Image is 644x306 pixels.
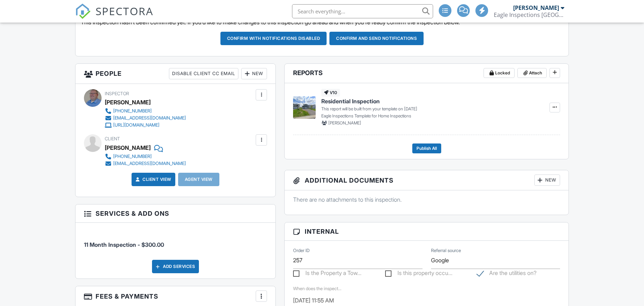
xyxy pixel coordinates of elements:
button: Confirm with notifications disabled [220,32,327,45]
h3: Additional Documents [285,170,569,190]
label: Are the utilities on? [477,270,536,279]
h3: Services & Add ons [75,204,275,223]
div: Disable Client CC Email [169,68,238,79]
button: Confirm and send notifications [329,32,424,45]
div: [PHONE_NUMBER] [113,108,152,114]
div: [PERSON_NAME] [105,142,151,153]
div: [EMAIL_ADDRESS][DOMAIN_NAME] [113,161,186,166]
span: Inspector [105,91,129,96]
span: Client [105,136,120,141]
div: New [241,68,267,79]
img: The Best Home Inspection Software - Spectora [75,4,91,19]
div: Add Services [152,260,199,273]
span: SPECTORA [96,4,153,18]
a: [PHONE_NUMBER] [105,108,186,115]
a: [EMAIL_ADDRESS][DOMAIN_NAME] [105,115,186,122]
label: Order ID [293,247,310,254]
div: [PERSON_NAME] [105,97,151,108]
input: Search everything... [292,4,433,18]
div: [PERSON_NAME] [513,4,559,11]
label: Is this property occupied? [385,270,452,279]
span: 11 Month Inspection - $300.00 [84,241,164,248]
div: New [534,175,560,186]
a: Client View [134,176,171,183]
a: [URL][DOMAIN_NAME] [105,122,186,129]
label: When does the inspection period end? [293,286,341,291]
div: [PHONE_NUMBER] [113,154,152,159]
a: [EMAIL_ADDRESS][DOMAIN_NAME] [105,160,186,167]
h3: Internal [285,222,569,241]
a: SPECTORA [75,10,153,24]
label: Referral source [431,247,461,254]
p: There are no attachments to this inspection. [293,196,560,203]
label: Is the Property a Townhome or Condo? [293,270,362,279]
div: Eagle Inspections MN [494,11,564,18]
div: [URL][DOMAIN_NAME] [113,122,159,128]
h3: People [75,64,275,84]
li: Service: 11 Month Inspection [84,228,267,254]
a: [PHONE_NUMBER] [105,153,186,160]
div: [EMAIL_ADDRESS][DOMAIN_NAME] [113,115,186,121]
